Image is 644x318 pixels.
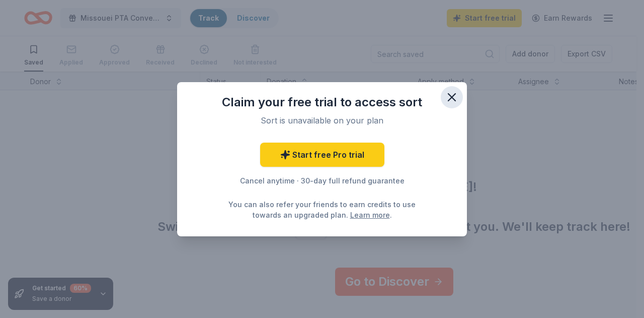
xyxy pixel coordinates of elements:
div: You can also refer your friends to earn credits to use towards an upgraded plan. . [225,199,419,220]
div: Claim your free trial to access sort [197,94,447,110]
a: Learn more [350,210,390,220]
div: Sort is unavailable on your plan [209,114,435,126]
a: Start free Pro trial [260,143,384,167]
div: Cancel anytime · 30-day full refund guarantee [197,175,447,187]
